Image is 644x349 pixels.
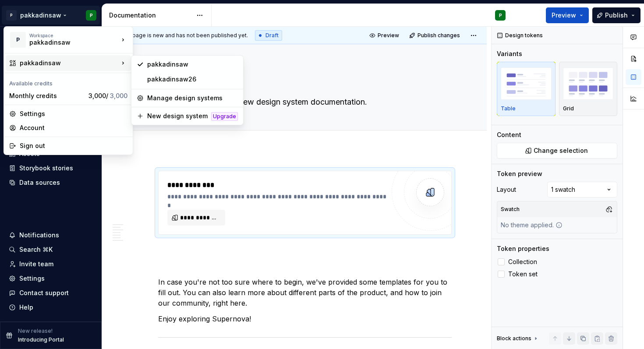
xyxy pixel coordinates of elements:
[211,112,238,121] div: Upgrade
[147,60,238,69] div: pakkadinsaw
[20,141,127,150] div: Sign out
[147,75,238,84] div: pakkadinsaw26
[20,59,119,67] div: pakkadinsaw
[10,32,26,48] div: P
[147,112,208,120] div: New design system
[110,92,127,99] span: 3,000
[88,92,127,99] span: 3,000 /
[9,92,85,100] div: Monthly credits
[29,38,104,47] div: pakkadinsaw
[147,94,238,102] div: Manage design systems
[6,75,131,89] div: Available credits
[20,109,127,118] div: Settings
[29,33,119,38] div: Workspace
[20,123,127,132] div: Account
